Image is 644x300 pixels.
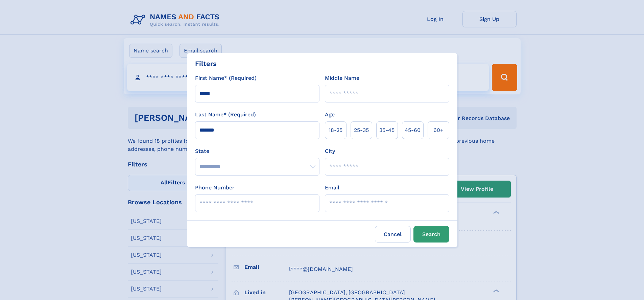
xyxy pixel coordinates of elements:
[329,126,342,134] span: 18‑25
[195,111,256,119] label: Last Name* (Required)
[433,126,444,134] span: 60+
[354,126,369,134] span: 25‑35
[325,147,335,155] label: City
[413,226,449,243] button: Search
[325,111,335,119] label: Age
[195,184,235,192] label: Phone Number
[195,59,217,69] div: Filters
[405,126,421,134] span: 45‑60
[379,126,395,134] span: 35‑45
[195,147,319,155] label: State
[195,74,257,82] label: First Name* (Required)
[375,226,411,243] label: Cancel
[325,184,339,192] label: Email
[325,74,359,82] label: Middle Name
